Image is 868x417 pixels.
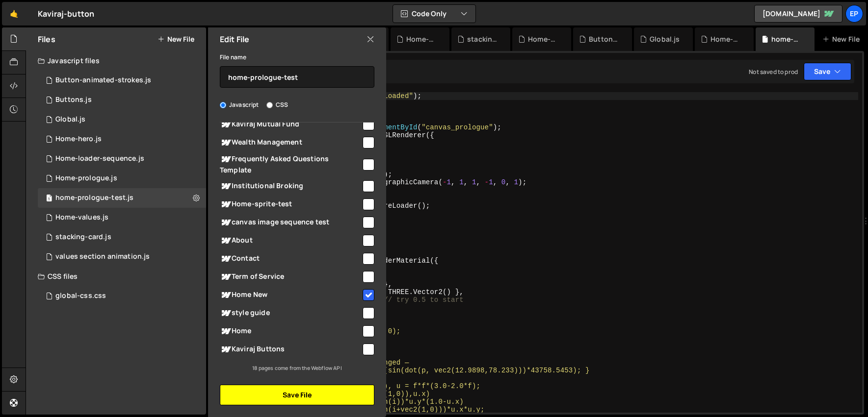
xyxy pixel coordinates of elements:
span: Frequently Asked Questions Template [220,153,361,175]
div: Home-prologue.js [55,174,117,183]
button: New File [158,35,194,43]
span: Kaviraj Mutual Fund [220,119,361,130]
button: Save [804,63,851,80]
div: stacking-card.js [55,233,111,242]
h2: Edit File [220,34,249,45]
div: Javascript files [26,51,206,71]
div: home-prologue-test.js [771,34,803,44]
span: Home [220,325,361,337]
div: 16061/43950.js [38,208,206,227]
div: 16061/43261.css [38,286,206,306]
small: 18 pages come from the Webflow API [252,365,342,371]
span: style guide [220,307,361,319]
input: CSS [266,102,273,108]
div: Global.js [650,34,680,44]
span: Contact [220,253,361,265]
div: 16061/43050.js [38,90,206,110]
div: 16061/43594.js [38,149,206,169]
div: Home-hero.js [55,135,102,144]
label: Javascript [220,100,259,110]
div: Buttons.js [55,96,92,104]
span: Institutional Broking [220,180,361,192]
span: Wealth Management [220,137,361,148]
h2: Files [38,34,55,45]
span: About [220,235,361,246]
div: stacking-card.js [467,34,499,44]
span: Home New [220,289,361,301]
div: Home-values.js [406,34,438,44]
a: 🤙 [2,2,26,25]
span: Home-sprite-test [220,198,361,210]
div: Home-loader-sequence.js [55,154,144,163]
label: CSS [266,100,288,110]
a: Ep [845,5,863,23]
button: Code Only [393,5,475,23]
button: Save File [220,385,374,405]
div: 16061/44833.js [38,227,206,247]
div: values section animation.js [55,252,150,261]
label: File name [220,52,246,62]
span: canvas image sequence test [220,217,361,228]
span: 1 [46,195,52,203]
div: 16061/43947.js [38,71,206,90]
div: 16061/45214.js [38,247,206,267]
span: Kaviraj Buttons [220,343,361,355]
div: 16061/43948.js [38,129,206,149]
div: New File [822,34,864,44]
div: Buttons.js [589,34,620,44]
div: Kaviraj-button [38,8,94,20]
div: Not saved to prod [749,68,798,76]
div: 16061/45009.js [38,110,206,129]
div: Global.js [55,115,85,124]
div: 16061/43249.js [38,169,206,188]
div: home-prologue-test.js [55,194,133,202]
span: Term of Service [220,271,361,283]
input: Name [220,66,374,88]
div: Home-prologue.js [710,34,742,44]
div: Home-hero.js [528,34,559,44]
div: CSS files [26,267,206,286]
a: [DOMAIN_NAME] [754,5,842,23]
div: Button-animated-strokes.js [55,76,151,85]
div: Home-values.js [55,213,108,222]
input: Javascript [220,102,226,108]
div: 16061/44087.js [38,188,206,208]
div: global-css.css [55,292,106,300]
